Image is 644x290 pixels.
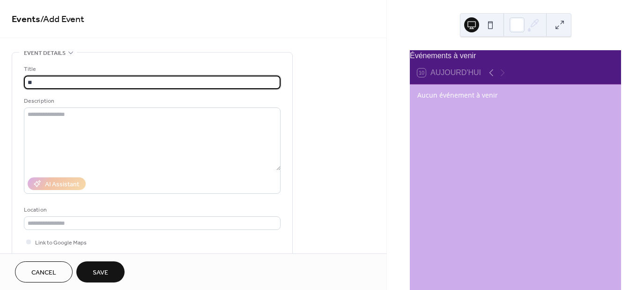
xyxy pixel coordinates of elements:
button: Save [76,261,125,282]
button: Cancel [15,261,73,282]
div: Location [24,205,279,215]
span: Link to Google Maps [35,238,87,248]
div: Description [24,96,279,106]
a: Events [12,10,40,29]
span: Cancel [31,268,56,278]
div: Événements à venir [410,50,621,61]
span: / Add Event [40,10,84,29]
span: Event details [24,48,66,58]
div: Aucun événement à venir [417,90,614,100]
div: Title [24,64,279,74]
span: Save [93,268,108,278]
